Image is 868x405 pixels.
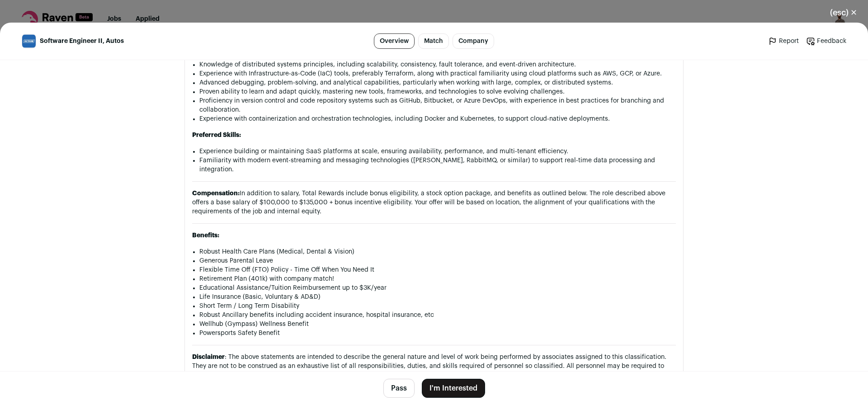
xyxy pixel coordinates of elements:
[199,96,676,114] li: Proficiency in version control and code repository systems such as GitHub, Bitbucket, or Azure De...
[192,189,676,216] p: In addition to salary, Total Rewards include bonus eligibility, a stock option package, and benef...
[199,265,676,274] li: Flexible Time Off (FTO) Policy - Time Off When You Need It
[768,37,799,46] a: Report
[819,3,868,23] button: Close modal
[374,33,415,49] a: Overview
[199,114,676,123] li: Experience with containerization and orchestration technologies, including Docker and Kubernetes,...
[192,232,219,239] strong: Benefits:
[199,147,676,156] li: Experience building or maintaining SaaS platforms at scale, ensuring availability, performance, a...
[199,69,676,78] li: Experience with Infrastructure-as-Code (IaC) tools, preferably Terraform, along with practical fa...
[199,292,676,301] li: Life Insurance (Basic, Voluntary & AD&D)
[199,274,676,283] li: Retirement Plan (401k) with company match!
[199,256,676,265] li: Generous Parental Leave
[199,60,676,69] li: Knowledge of distributed systems principles, including scalability, consistency, fault tolerance,...
[199,78,676,87] li: Advanced debugging, problem-solving, and analytical capabilities, particularly when working with ...
[199,311,676,320] li: Robust Ancillary benefits including accident insurance, hospital insurance, etc
[453,33,494,49] a: Company
[192,190,240,197] strong: Compensation:
[806,37,846,46] a: Feedback
[422,379,485,398] button: I'm Interested
[199,283,676,292] li: Educational Assistance/Tuition Reimbursement up to $3K/year
[40,37,124,46] span: Software Engineer II, Autos
[192,353,676,380] p: : The above statements are intended to describe the general nature and level of work being perfor...
[22,34,36,48] img: 25129714d7c7ec704e5d313338a51f77eb1223523d0a796a02c8d9f8fc8ef1a9.jpg
[192,132,241,138] strong: Preferred Skills:
[199,156,676,174] li: Familiarity with modern event-streaming and messaging technologies ([PERSON_NAME], RabbitMQ, or s...
[199,320,676,329] li: Wellhub (Gympass) Wellness Benefit
[383,379,415,398] button: Pass
[192,354,225,360] strong: Disclaimer
[199,87,676,96] li: Proven ability to learn and adapt quickly, mastering new tools, frameworks, and technologies to s...
[418,33,449,49] a: Match
[199,247,676,256] li: Robust Health Care Plans (Medical, Dental & Vision)
[199,301,676,311] li: Short Term / Long Term Disability
[199,329,676,338] li: Powersports Safety Benefit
